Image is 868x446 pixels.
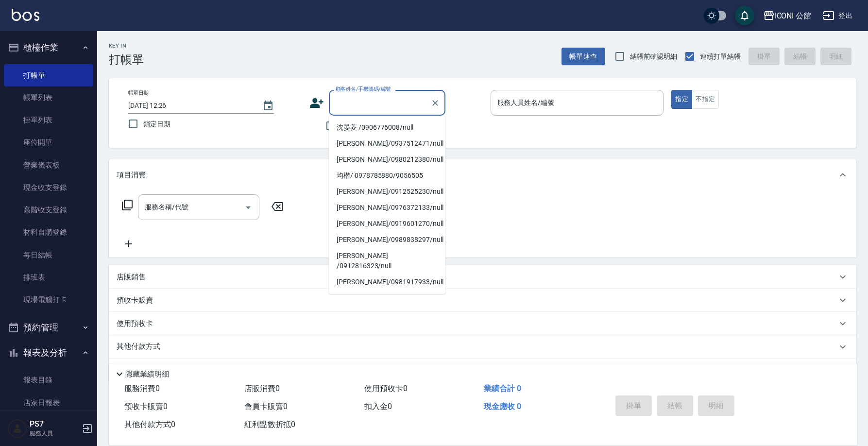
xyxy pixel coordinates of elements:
li: [PERSON_NAME] /0912816323/null [329,248,445,274]
a: 現金收支登錄 [4,176,93,199]
a: 排班表 [4,266,93,289]
span: 現金應收 0 [484,402,521,411]
a: 掛單列表 [4,109,93,131]
div: 其他付款方式 [109,335,856,359]
span: 其他付款方式 0 [124,420,175,429]
span: 扣入金 0 [364,402,392,411]
a: 帳單列表 [4,86,93,109]
button: 不指定 [692,90,719,109]
div: 項目消費 [109,159,856,190]
li: [PERSON_NAME]/0989838297/null [329,232,445,248]
button: Clear [428,96,442,110]
h2: Key In [109,43,144,49]
p: 預收卡販賣 [117,295,153,306]
span: 使用預收卡 0 [364,384,408,393]
li: [PERSON_NAME]/0912525230/null [329,184,445,200]
li: [PERSON_NAME]/0980212380/null [329,152,445,168]
span: 預收卡販賣 0 [124,402,168,411]
span: 結帳前確認明細 [630,51,678,62]
img: Logo [12,9,39,21]
li: [PERSON_NAME]/0981917933/null [329,274,445,290]
a: 店家日報表 [4,392,93,414]
p: 隱藏業績明細 [125,369,169,379]
a: 打帳單 [4,64,93,86]
div: 預收卡販賣 [109,289,856,312]
p: 使用預收卡 [117,319,153,329]
li: 均楷/ 0978785880/9056505 [329,168,445,184]
span: 會員卡販賣 0 [244,402,288,411]
div: ICONI 公館 [775,10,812,22]
p: 店販銷售 [117,272,146,282]
a: 現場電腦打卡 [4,289,93,311]
a: 高階收支登錄 [4,199,93,221]
p: 項目消費 [117,170,146,180]
label: 顧客姓名/手機號碼/編號 [336,86,391,93]
span: 業績合計 0 [484,384,521,393]
li: [PERSON_NAME]/0976372133/null [329,200,445,216]
button: 帳單速查 [562,48,605,66]
li: [PERSON_NAME]/0937512471/null [329,136,445,152]
img: Person [8,419,27,438]
button: save [735,6,754,25]
span: 服務消費 0 [124,384,160,393]
button: 預約管理 [4,315,93,340]
label: 帳單日期 [128,89,149,97]
span: 連續打單結帳 [700,51,741,62]
button: 櫃檯作業 [4,35,93,60]
a: 座位開單 [4,131,93,154]
button: 報表及分析 [4,340,93,365]
button: Open [240,200,256,215]
span: 鎖定日期 [143,119,170,129]
div: 店販銷售 [109,265,856,289]
div: 使用預收卡 [109,312,856,335]
button: 指定 [671,90,692,109]
button: ICONI 公館 [759,6,816,26]
p: 其他付款方式 [117,342,165,352]
button: Choose date, selected date is 2025-10-08 [256,94,280,118]
a: 每日結帳 [4,244,93,266]
a: 材料自購登錄 [4,221,93,243]
p: 服務人員 [30,429,79,438]
span: 店販消費 0 [244,384,280,393]
span: 紅利點數折抵 0 [244,420,295,429]
a: 營業儀表板 [4,154,93,176]
li: 沈晏菱 /0906776008/null [329,120,445,136]
h5: PS7 [30,419,79,429]
h3: 打帳單 [109,53,144,67]
li: [PERSON_NAME]/0916376279/null [329,290,445,306]
div: 備註及來源 [109,359,856,382]
input: YYYY/MM/DD hh:mm [128,98,253,114]
a: 報表目錄 [4,369,93,391]
li: [PERSON_NAME]/0919601270/null [329,216,445,232]
button: 登出 [819,7,856,25]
